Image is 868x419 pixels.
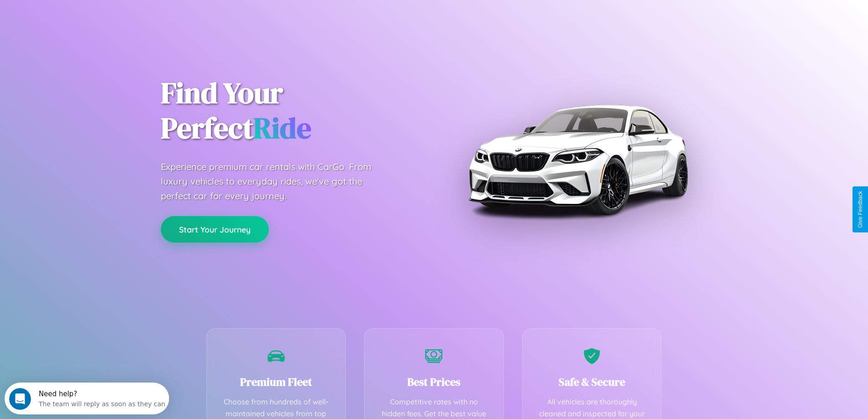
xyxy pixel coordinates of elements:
p: Experience premium car rentals with CarGo. From luxury vehicles to everyday rides, we've got the ... [161,160,389,203]
div: Open Intercom Messenger [4,4,169,29]
iframe: Intercom live chat [9,388,31,410]
img: Premium BMW car rental vehicle [464,46,692,274]
h3: Best Prices [378,374,490,389]
h3: Safe & Secure [536,374,648,389]
span: Ride [253,108,311,148]
iframe: Intercom live chat discovery launcher [5,383,169,414]
h3: Premium Fleet [221,374,332,389]
h1: Find Your Perfect [161,76,421,146]
div: The team will reply as soon as they can [34,15,161,25]
div: Need help? [34,8,161,15]
div: Give Feedback [857,191,863,228]
button: Start Your Journey [161,216,269,243]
